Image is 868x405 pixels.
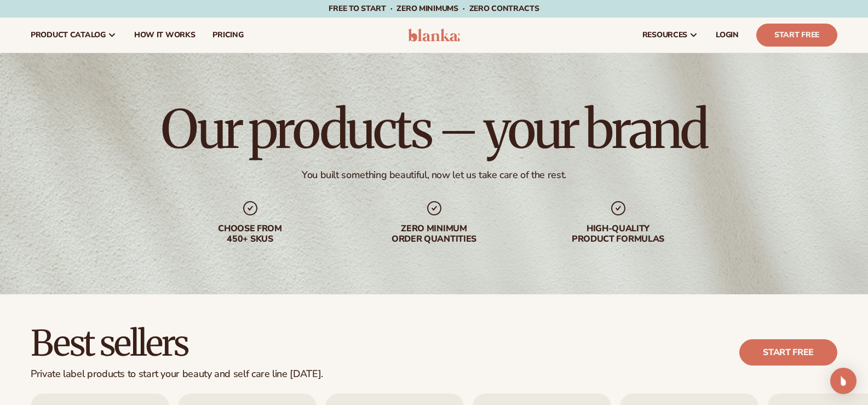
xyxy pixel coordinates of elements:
div: High-quality product formulas [548,224,688,244]
a: product catalog [22,18,125,53]
a: How It Works [125,18,204,53]
span: pricing [212,31,243,39]
span: product catalog [31,31,106,39]
span: resources [642,31,687,39]
a: resources [634,18,707,53]
span: Free to start · ZERO minimums · ZERO contracts [329,3,539,14]
a: Start Free [756,24,837,47]
div: Choose from 450+ Skus [180,224,320,244]
div: You built something beautiful, now let us take care of the rest. [302,169,566,181]
h2: Best sellers [31,325,323,362]
a: LOGIN [707,18,748,53]
span: How It Works [134,31,196,39]
a: Start free [739,339,837,366]
div: Zero minimum order quantities [364,224,504,244]
span: LOGIN [716,31,739,39]
div: Private label products to start your beauty and self care line [DATE]. [31,368,323,380]
h1: Our products – your brand [161,103,706,156]
img: logo [408,28,460,42]
a: pricing [204,18,252,53]
div: Open Intercom Messenger [830,368,856,394]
